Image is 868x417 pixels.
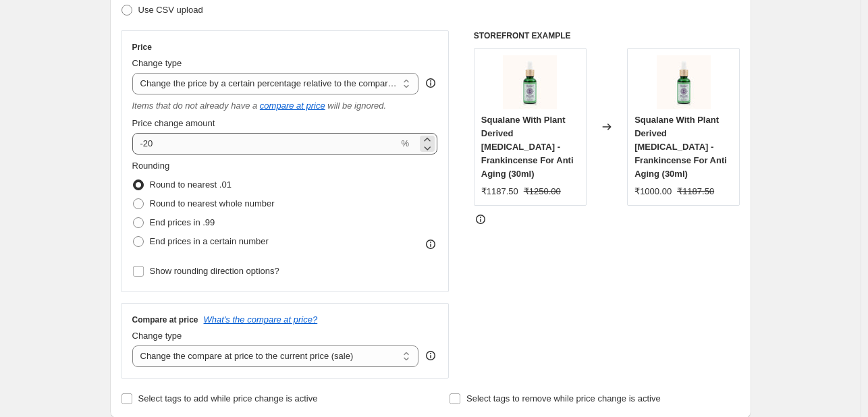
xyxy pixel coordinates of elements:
[634,115,727,179] span: Squalane With Plant Derived [MEDICAL_DATA] - Frankincense For Anti Aging (30ml)
[150,179,232,190] span: Round to nearest .01
[503,55,557,109] img: SqualaneWithPlantDerivedRetinol_80x.jpg
[138,393,318,404] span: Select tags to add while price change is active
[524,185,561,198] strike: ₹1250.00
[401,138,409,148] span: %
[474,30,740,41] h6: STOREFRONT EXAMPLE
[132,101,258,111] i: Items that do not already have a
[657,55,711,109] img: SqualaneWithPlantDerivedRetinol_80x.jpg
[150,236,269,246] span: End prices in a certain number
[327,101,386,111] i: will be ignored.
[466,393,661,404] span: Select tags to remove while price change is active
[132,58,182,68] span: Change type
[424,349,437,362] div: help
[138,5,203,15] span: Use CSV upload
[132,118,215,128] span: Price change amount
[150,217,215,227] span: End prices in .99
[260,101,325,111] button: compare at price
[132,314,198,325] h3: Compare at price
[424,76,437,90] div: help
[481,185,518,198] div: ₹1187.50
[132,331,182,341] span: Change type
[132,133,399,155] input: -20
[150,266,279,276] span: Show rounding direction options?
[677,185,714,198] strike: ₹1187.50
[481,115,574,179] span: Squalane With Plant Derived [MEDICAL_DATA] - Frankincense For Anti Aging (30ml)
[634,185,672,198] div: ₹1000.00
[132,161,170,171] span: Rounding
[132,42,152,53] h3: Price
[150,198,275,208] span: Round to nearest whole number
[204,314,318,325] button: What's the compare at price?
